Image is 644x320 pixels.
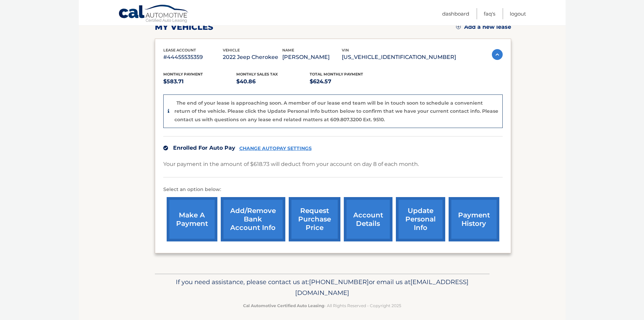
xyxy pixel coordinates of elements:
[239,146,312,151] a: CHANGE AUTOPAY SETTINGS
[289,197,340,241] a: request purchase price
[282,48,294,52] span: name
[484,8,495,19] a: FAQ's
[396,197,445,241] a: update personal info
[344,197,392,241] a: account details
[236,77,310,86] p: $40.86
[342,48,349,52] span: vin
[309,278,369,286] span: [PHONE_NUMBER]
[492,49,503,60] img: accordion-active.svg
[118,4,189,24] a: Cal Automotive
[163,77,237,86] p: $583.71
[243,303,324,308] strong: Cal Automotive Certified Auto Leasing
[159,302,485,309] p: - All Rights Reserved - Copyright 2025
[510,8,526,19] a: Logout
[223,48,240,52] span: vehicle
[223,52,282,62] p: 2022 Jeep Cherokee
[449,197,499,241] a: payment history
[295,278,469,297] span: [EMAIL_ADDRESS][DOMAIN_NAME]
[163,186,503,194] p: Select an option below:
[174,100,498,123] p: The end of your lease is approaching soon. A member of our lease end team will be in touch soon t...
[282,52,342,62] p: [PERSON_NAME]
[173,145,235,151] span: Enrolled For Auto Pay
[456,24,511,30] a: Add a new lease
[163,159,419,169] p: Your payment in the amount of $618.73 will deduct from your account on day 8 of each month.
[442,8,469,19] a: Dashboard
[155,22,213,32] h2: my vehicles
[163,146,168,150] img: check.svg
[167,197,217,241] a: make a payment
[456,24,461,29] img: add.svg
[163,52,223,62] p: #44455535359
[163,48,196,52] span: lease account
[342,52,456,62] p: [US_VEHICLE_IDENTIFICATION_NUMBER]
[310,77,383,86] p: $624.57
[159,277,485,298] p: If you need assistance, please contact us at: or email us at
[163,72,203,77] span: Monthly Payment
[236,72,278,77] span: Monthly sales Tax
[221,197,285,241] a: Add/Remove bank account info
[310,72,363,77] span: Total Monthly Payment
